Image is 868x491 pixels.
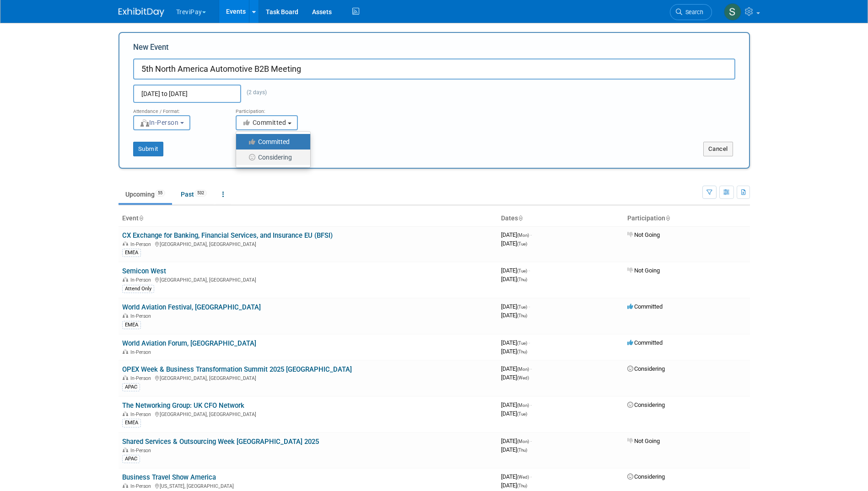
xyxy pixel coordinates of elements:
div: [GEOGRAPHIC_DATA], [GEOGRAPHIC_DATA] [122,240,494,247]
th: Dates [497,211,624,226]
span: In-Person [130,483,154,489]
span: [DATE] [501,438,532,444]
span: (Thu) [517,448,527,453]
span: In-Person [130,448,154,454]
span: Committed [627,339,663,346]
a: Business Travel Show America [122,473,216,481]
span: (2 days) [241,89,267,96]
span: 55 [155,190,165,197]
span: (Mon) [517,403,529,408]
input: Name of Trade Show / Conference [133,59,735,80]
span: [DATE] [501,312,527,319]
img: In-Person Event [123,375,128,380]
img: Santiago de la Lama [724,3,741,21]
span: Committed [242,119,286,126]
span: - [530,365,532,372]
span: 532 [194,190,207,197]
span: In-Person [130,277,154,283]
th: Participation [624,211,750,226]
div: [GEOGRAPHIC_DATA], [GEOGRAPHIC_DATA] [122,374,494,381]
label: Considering [241,151,301,163]
span: (Tue) [517,241,527,246]
span: Not Going [627,267,660,274]
span: - [530,473,532,480]
span: Not Going [627,231,660,238]
span: [DATE] [501,339,530,346]
span: [DATE] [501,240,527,247]
div: APAC [122,383,140,391]
label: Committed [241,136,301,148]
a: The Networking Group: UK CFO Network [122,401,244,410]
span: (Thu) [517,349,527,354]
a: Upcoming55 [119,186,172,203]
a: CX Exchange for Banking, Financial Services, and Insurance EU (BFSI) [122,231,333,240]
a: World Aviation Forum, [GEOGRAPHIC_DATA] [122,339,256,347]
span: Committed [627,303,663,310]
div: Attendance / Format: [133,103,222,115]
a: Past532 [174,186,214,203]
span: (Wed) [517,475,529,480]
a: Sort by Event Name [139,214,143,222]
img: In-Person Event [123,411,128,416]
span: - [528,303,530,310]
th: Event [119,211,497,226]
span: [DATE] [501,365,532,372]
span: - [528,267,530,274]
span: (Mon) [517,367,529,372]
div: EMEA [122,249,141,257]
button: Committed [236,115,298,130]
span: [DATE] [501,303,530,310]
span: - [530,231,532,238]
span: (Tue) [517,304,527,310]
span: (Tue) [517,268,527,273]
button: Submit [133,142,163,156]
div: [GEOGRAPHIC_DATA], [GEOGRAPHIC_DATA] [122,410,494,417]
span: Considering [627,365,665,372]
span: (Mon) [517,439,529,444]
img: In-Person Event [123,241,128,246]
span: - [530,401,532,408]
span: - [530,438,532,444]
a: Sort by Start Date [518,214,523,222]
span: [DATE] [501,374,529,381]
span: [DATE] [501,276,527,283]
a: Search [670,4,712,20]
span: In-Person [130,349,154,355]
label: New Event [133,42,169,56]
span: (Thu) [517,483,527,488]
div: Attend Only [122,285,154,293]
input: Start Date - End Date [133,85,241,103]
span: (Wed) [517,375,529,380]
span: (Thu) [517,277,527,282]
span: [DATE] [501,410,527,417]
span: [DATE] [501,348,527,355]
span: Not Going [627,438,660,444]
img: In-Person Event [123,313,128,318]
span: [DATE] [501,473,532,480]
span: [DATE] [501,446,527,453]
a: Semicon West [122,267,166,275]
button: Cancel [703,142,733,156]
span: In-Person [130,313,154,319]
div: [US_STATE], [GEOGRAPHIC_DATA] [122,482,494,489]
span: In-Person [130,241,154,247]
span: (Tue) [517,341,527,346]
img: In-Person Event [123,349,128,354]
span: [DATE] [501,482,527,489]
span: In-Person [140,119,179,126]
span: In-Person [130,411,154,417]
img: ExhibitDay [119,8,164,17]
span: In-Person [130,375,154,381]
img: In-Person Event [123,483,128,488]
a: Shared Services & Outsourcing Week [GEOGRAPHIC_DATA] 2025 [122,438,319,446]
span: - [528,339,530,346]
div: EMEA [122,321,141,329]
a: World Aviation Festival, [GEOGRAPHIC_DATA] [122,303,261,311]
div: EMEA [122,419,141,427]
span: (Thu) [517,313,527,318]
a: Sort by Participation Type [665,214,670,222]
span: (Tue) [517,411,527,416]
div: Participation: [236,103,324,115]
span: Considering [627,401,665,408]
img: In-Person Event [123,277,128,282]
